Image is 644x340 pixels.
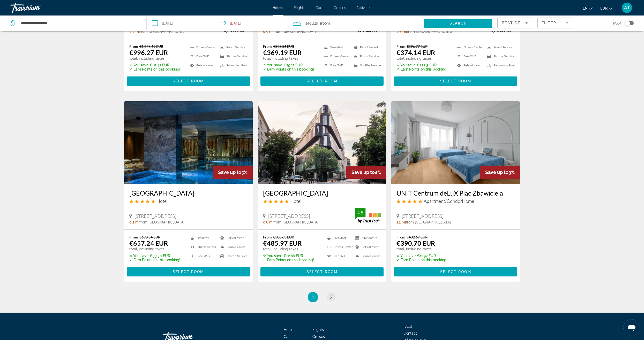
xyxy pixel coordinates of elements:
div: 5 star Hotel [129,198,248,204]
span: 2 [330,294,332,300]
p: total, including taxes [396,56,447,60]
span: Save up to [218,169,241,175]
li: Pets Allowed [455,62,485,69]
a: Select Room [127,78,250,83]
li: Free WiFi [188,53,218,60]
span: Select Room [306,270,338,274]
del: €508.63 EUR [273,235,294,239]
a: Select Room [260,268,384,274]
a: [GEOGRAPHIC_DATA] [129,189,248,197]
button: Select check in and out date [147,16,288,31]
a: Activities [356,6,371,10]
li: Free WiFi [188,253,218,259]
span: From [263,44,272,49]
li: Room Service [353,253,381,259]
a: [GEOGRAPHIC_DATA] [263,189,381,197]
button: Filters [537,18,572,28]
del: €1,078.69 EUR [139,44,163,49]
a: Cars [316,6,323,10]
span: from [GEOGRAPHIC_DATA] [140,29,185,34]
li: Free WiFi [325,253,353,259]
a: UNIT Centrum deLuX Plac Zbawiciela [396,189,515,197]
del: €402.67 EUR [407,235,428,239]
span: From [396,44,405,49]
li: Pets Allowed [188,62,218,69]
span: en [583,6,588,10]
span: , 1 [318,20,330,27]
p: total, including taxes [263,247,314,251]
p: total, including taxes [263,56,314,60]
img: Nobu Hotel Warsaw [258,101,386,184]
span: from [GEOGRAPHIC_DATA] [407,29,452,34]
a: Cruises [334,6,346,10]
span: Search [450,21,467,25]
span: ✮ You save [263,63,282,67]
ins: €485.97 EUR [263,239,302,247]
span: 0.4 mi [396,29,407,34]
li: Room Service [351,53,381,60]
div: 5 star Apartment [396,198,515,204]
a: Select Room [127,268,250,274]
p: total, including taxes [396,247,447,251]
a: Contact [403,331,417,335]
ins: €657.24 EUR [129,239,168,247]
p: €82.42 EUR [129,63,180,67]
li: Room Service [218,44,248,51]
a: Select Room [260,78,384,83]
li: Swimming Pool [218,62,248,69]
span: From [129,44,138,49]
span: ✮ You save [396,63,416,67]
ins: €390.70 EUR [396,239,435,247]
span: [STREET_ADDRESS] [134,213,176,219]
a: Cruises [312,335,325,339]
li: Breakfast [321,44,351,51]
span: ✮ You save [263,254,282,258]
li: Fitness Center [188,244,218,250]
p: total, including taxes [129,56,180,60]
span: from [GEOGRAPHIC_DATA] [406,220,451,224]
img: UNIT Centrum deLuX Plac Zbawiciela [391,101,520,184]
span: [STREET_ADDRESS] [268,213,310,219]
li: Pets Allowed [353,244,381,250]
a: Hotels [284,328,295,332]
li: Fitness Center [188,44,218,51]
span: [STREET_ADDRESS] [402,213,443,219]
span: ✮ You save [396,254,416,258]
li: Shuttle Service [218,253,248,259]
img: TrustYou guest rating badge [355,208,381,223]
p: €29.17 EUR [263,63,314,67]
button: Toggle map [621,21,634,26]
a: Flights [294,6,305,10]
span: Select Room [440,79,471,83]
span: Flights [312,328,324,332]
li: Shuttle Service [485,53,515,60]
span: FAQs [403,324,412,328]
iframe: Schaltfläche zum Öffnen des Messaging-Fensters [623,319,640,336]
button: Select Room [260,267,384,276]
del: €690.54 EUR [139,235,160,239]
p: €22.66 EUR [263,254,314,258]
p: ✓ Earn Points on this booking! [129,258,180,262]
span: Select Room [440,270,471,274]
span: 1 [312,294,314,300]
p: €33.30 EUR [129,254,180,258]
span: 1.2 mi [396,220,406,224]
li: Room Service [485,44,515,51]
span: Hotel [290,198,301,204]
span: Room [321,21,330,25]
p: ✓ Earn Points on this booking! [263,67,314,71]
span: Best Deals [502,21,529,25]
div: 5 star Hotel [263,198,381,204]
li: Kitchenette [353,235,381,241]
p: ✓ Earn Points on this booking! [263,258,314,262]
p: €22.63 EUR [396,63,447,67]
span: Map [613,20,621,27]
button: Select Room [394,267,517,276]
